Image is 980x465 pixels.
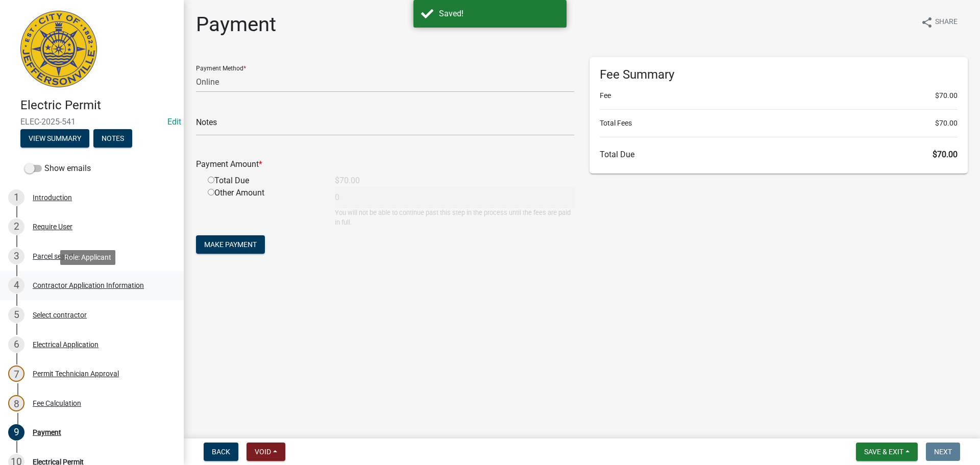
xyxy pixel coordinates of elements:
[33,311,87,319] div: Select contractor
[188,158,582,170] div: Payment Amount
[935,16,958,29] span: Share
[93,129,132,148] button: Notes
[20,135,89,143] wm-modal-confirm: Summary
[33,429,61,436] div: Payment
[196,235,265,254] button: Make Payment
[439,8,559,20] div: Saved!
[33,223,72,230] div: Require User
[255,448,271,456] span: Void
[33,194,72,201] div: Introduction
[8,395,24,411] div: 8
[921,16,933,29] i: share
[33,253,76,260] div: Parcel search
[8,307,24,323] div: 5
[204,240,257,249] span: Make Payment
[933,150,958,159] span: $70.00
[600,90,958,101] li: Fee
[935,90,958,101] span: $70.00
[167,117,181,127] wm-modal-confirm: Edit Application Number
[926,443,960,461] button: Next
[934,448,952,456] span: Next
[33,341,99,348] div: Electrical Application
[8,365,24,382] div: 7
[8,189,24,206] div: 1
[60,250,115,265] div: Role: Applicant
[167,117,181,127] a: Edit
[200,175,327,187] div: Total Due
[200,187,327,227] div: Other Amount
[600,67,958,82] h6: Fee Summary
[8,277,24,293] div: 4
[8,218,24,235] div: 2
[20,129,89,148] button: View Summary
[935,118,958,129] span: $70.00
[600,150,958,159] h6: Total Due
[913,12,966,32] button: shareShare
[24,162,91,175] label: Show emails
[8,424,24,440] div: 9
[33,282,144,289] div: Contractor Application Information
[600,118,958,129] li: Total Fees
[20,11,97,87] img: City of Jeffersonville, Indiana
[204,443,238,461] button: Back
[212,448,230,456] span: Back
[20,98,176,113] h4: Electric Permit
[93,135,132,143] wm-modal-confirm: Notes
[33,400,81,407] div: Fee Calculation
[247,443,285,461] button: Void
[856,443,918,461] button: Save & Exit
[8,248,24,264] div: 3
[20,117,163,127] span: ELEC-2025-541
[864,448,903,456] span: Save & Exit
[33,370,119,377] div: Permit Technician Approval
[8,336,24,353] div: 6
[196,12,276,37] h1: Payment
